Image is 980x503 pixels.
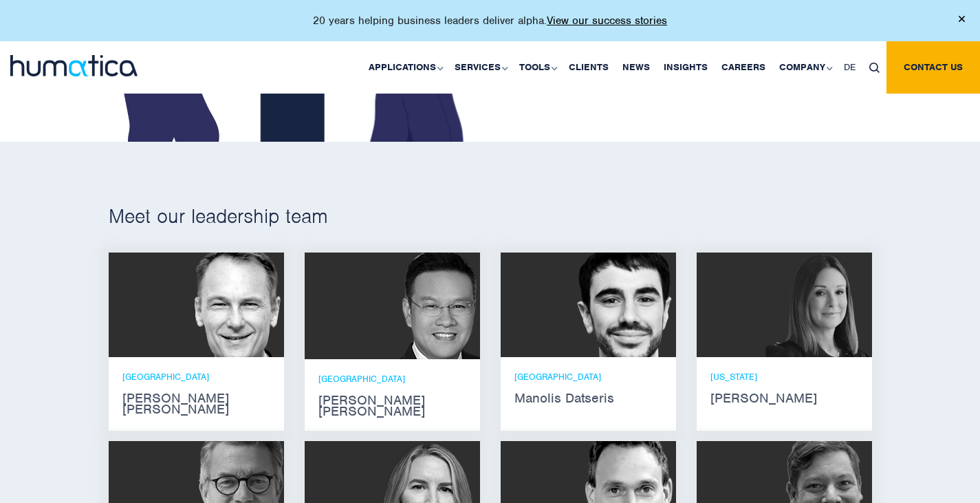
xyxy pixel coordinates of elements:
[715,41,772,94] a: Careers
[362,41,448,94] a: Applications
[765,253,872,357] img: Melissa Mounce
[844,61,856,73] span: DE
[10,55,138,76] img: logo
[122,393,270,415] strong: [PERSON_NAME] [PERSON_NAME]
[109,204,872,228] h2: Meet our leadership team
[318,373,466,385] p: [GEOGRAPHIC_DATA]
[318,395,466,417] strong: [PERSON_NAME] [PERSON_NAME]
[710,371,858,383] p: [US_STATE]
[657,41,715,94] a: Insights
[886,41,980,94] a: Contact us
[514,371,662,383] p: [GEOGRAPHIC_DATA]
[772,41,837,94] a: Company
[122,371,270,383] p: [GEOGRAPHIC_DATA]
[569,253,676,357] img: Manolis Datseris
[177,253,284,357] img: Andros Payne
[547,14,667,28] a: View our success stories
[869,63,880,73] img: search_icon
[514,393,662,404] strong: Manolis Datseris
[616,41,657,94] a: News
[562,41,616,94] a: Clients
[448,41,512,94] a: Services
[512,41,562,94] a: Tools
[710,393,858,404] strong: [PERSON_NAME]
[313,14,667,28] p: 20 years helping business leaders deliver alpha.
[837,41,862,94] a: DE
[363,253,480,359] img: Jen Jee Chan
